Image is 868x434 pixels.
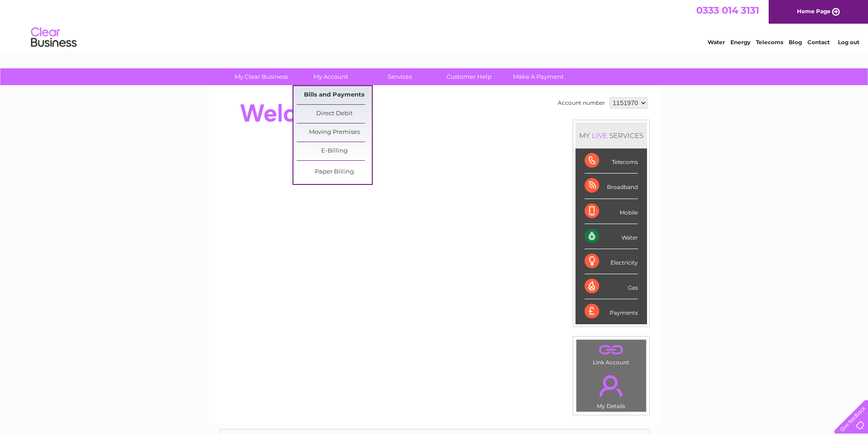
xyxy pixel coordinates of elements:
[730,39,750,46] a: Energy
[585,249,638,274] div: Electricity
[219,5,650,44] div: Clear Business is a trading name of Verastar Limited (registered in [GEOGRAPHIC_DATA] No. 3667643...
[585,224,638,249] div: Water
[297,123,372,142] a: Moving Premises
[501,68,576,85] a: Make A Payment
[579,342,644,358] a: .
[293,68,368,85] a: My Account
[590,131,609,140] div: LIVE
[807,39,830,46] a: Contact
[585,274,638,299] div: Gas
[579,370,644,402] a: .
[585,174,638,199] div: Broadband
[362,68,437,85] a: Services
[585,199,638,224] div: Mobile
[297,86,372,104] a: Bills and Payments
[297,142,372,160] a: E-Billing
[575,123,647,148] div: MY SERVICES
[585,148,638,174] div: Telecoms
[224,68,299,85] a: My Clear Business
[431,68,507,85] a: Customer Help
[838,39,859,46] a: Log out
[297,163,372,181] a: Paper Billing
[297,105,372,123] a: Direct Debit
[708,39,725,46] a: Water
[789,39,802,46] a: Blog
[585,299,638,324] div: Payments
[756,39,783,46] a: Telecoms
[576,339,647,368] td: Link Account
[555,95,607,111] td: Account number
[31,24,77,51] img: logo.png
[696,5,759,16] a: 0333 014 3131
[576,368,647,412] td: My Details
